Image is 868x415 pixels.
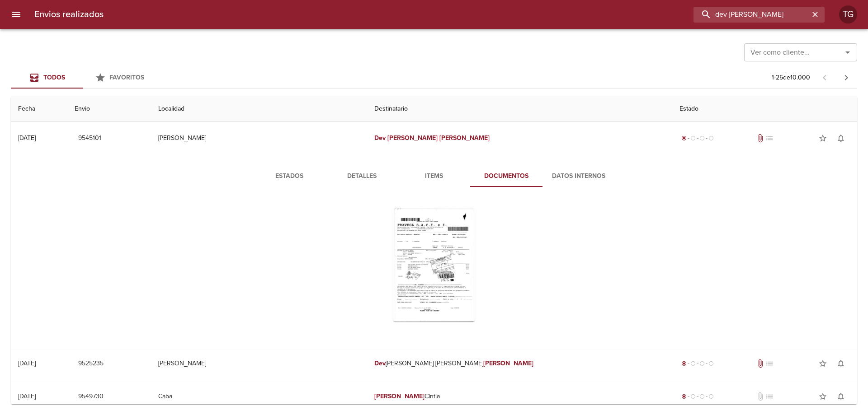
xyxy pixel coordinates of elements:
span: radio_button_unchecked [699,135,705,141]
div: Tabs detalle de guia [253,165,615,187]
button: Agregar a favoritos [814,387,832,406]
span: 9545101 [78,133,101,144]
span: Tiene documentos adjuntos [756,359,765,368]
em: [PERSON_NAME] [439,134,490,142]
span: No tiene pedido asociado [765,134,774,143]
button: menu [5,4,27,25]
span: radio_button_checked [681,361,687,366]
span: radio_button_unchecked [699,394,705,399]
p: 1 - 25 de 10.000 [772,73,810,82]
span: radio_button_unchecked [690,394,696,399]
div: [DATE] [18,359,36,367]
span: star_border [818,134,827,143]
th: Envio [67,96,151,122]
button: 9549730 [75,388,107,405]
em: [PERSON_NAME] [387,134,438,142]
em: [PERSON_NAME] [374,392,425,400]
button: Activar notificaciones [832,129,850,147]
span: Items [403,171,465,182]
td: Caba [151,380,367,413]
button: Agregar a favoritos [814,129,832,147]
span: radio_button_checked [681,394,687,399]
th: Localidad [151,96,367,122]
span: star_border [818,359,827,368]
span: radio_button_unchecked [690,361,696,366]
span: Pagina anterior [814,73,835,82]
button: Activar notificaciones [832,387,850,406]
span: radio_button_unchecked [708,135,714,141]
span: radio_button_checked [681,135,687,141]
span: notifications_none [836,134,845,143]
button: Agregar a favoritos [814,354,832,373]
span: radio_button_unchecked [699,361,705,366]
td: [PERSON_NAME] [PERSON_NAME] [367,347,672,380]
th: Destinatario [367,96,672,122]
td: [PERSON_NAME] [151,122,367,154]
span: radio_button_unchecked [708,394,714,399]
span: Datos Internos [548,171,609,182]
td: Cintia [367,380,672,413]
div: [DATE] [18,392,36,400]
span: notifications_none [836,359,845,368]
th: Fecha [11,96,67,122]
input: buscar [693,7,809,23]
button: 9525235 [75,355,107,372]
span: No tiene documentos adjuntos [756,392,765,401]
button: Abrir [841,46,854,59]
span: 9549730 [78,391,104,402]
span: Detalles [331,171,392,182]
em: Dev [374,134,386,142]
em: Dev [374,359,386,367]
span: Documentos [476,171,537,182]
div: TG [839,5,857,23]
span: Estados [259,171,320,182]
span: Todos [43,74,65,81]
button: Activar notificaciones [832,354,850,373]
td: [PERSON_NAME] [151,347,367,380]
div: [DATE] [18,134,36,142]
span: No tiene pedido asociado [765,359,774,368]
th: Estado [672,96,857,122]
span: Favoritos [109,74,144,81]
span: No tiene pedido asociado [765,392,774,401]
span: 9525235 [78,358,104,369]
span: Tiene documentos adjuntos [756,134,765,143]
span: star_border [818,392,827,401]
span: radio_button_unchecked [690,135,696,141]
span: notifications_none [836,392,845,401]
span: radio_button_unchecked [708,361,714,366]
em: [PERSON_NAME] [483,359,533,367]
div: Arir imagen [393,209,475,322]
div: Tabs Envios [11,67,156,89]
div: Generado [679,359,716,368]
button: 9545101 [75,130,105,147]
h6: Envios realizados [34,7,104,22]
